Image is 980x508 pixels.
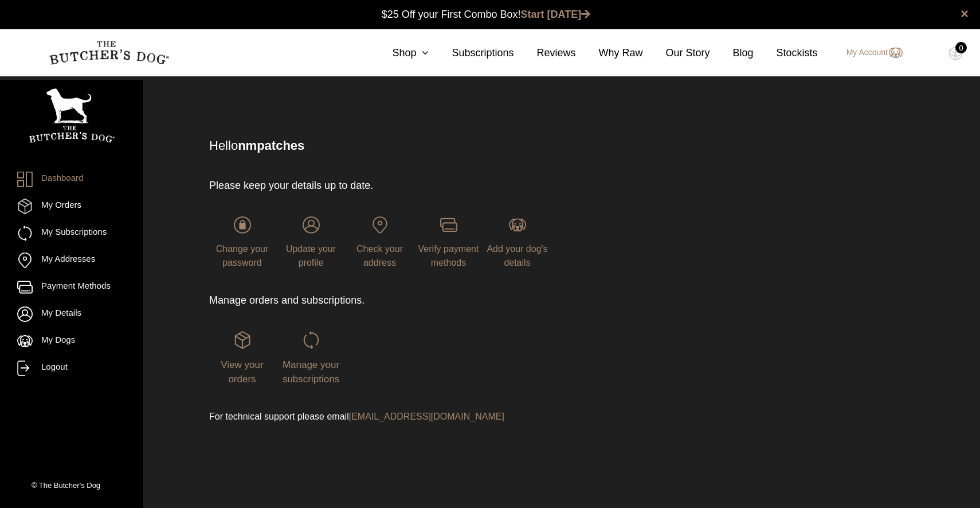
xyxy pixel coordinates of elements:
[216,244,269,267] span: Change your password
[238,138,304,153] strong: nmpatches
[17,253,126,268] a: My Addresses
[221,359,263,385] span: View your orders
[369,45,429,61] a: Shop
[961,7,969,21] a: close
[948,46,963,61] img: TBD_Cart-Empty.png
[484,216,550,267] a: Add your dog's details
[283,359,339,385] span: Manage your subscriptions
[356,244,403,267] span: Check your address
[303,331,320,348] img: login-TBD_Subscriptions.png
[513,45,575,61] a: Reviews
[418,244,479,267] span: Verify payment methods
[576,45,643,61] a: Why Raw
[234,216,251,234] img: login-TBD_Password.png
[349,412,504,421] a: [EMAIL_ADDRESS][DOMAIN_NAME]
[440,216,457,234] img: login-TBD_Payments.png
[234,331,251,348] img: login-TBD_Orders.png
[17,199,126,214] a: My Orders
[835,46,903,60] a: My Account
[209,293,630,308] p: Manage orders and subscriptions.
[278,331,344,384] a: Manage your subscriptions
[429,45,513,61] a: Subscriptions
[209,178,630,193] p: Please keep your details up to date.
[955,42,967,53] div: 0
[17,226,126,241] a: My Subscriptions
[521,9,591,20] a: Start [DATE]
[17,280,126,295] a: Payment Methods
[509,216,526,234] img: login-TBD_Dog.png
[17,307,126,322] a: My Details
[209,331,275,384] a: View your orders
[710,45,754,61] a: Blog
[347,216,413,267] a: Check your address
[17,172,126,187] a: Dashboard
[643,45,710,61] a: Our Story
[415,216,481,267] a: Verify payment methods
[278,216,344,267] a: Update your profile
[209,136,865,155] p: Hello
[487,244,547,267] span: Add your dog's details
[286,244,336,267] span: Update your profile
[17,334,126,349] a: My Dogs
[17,360,126,376] a: Logout
[209,410,630,424] p: For technical support please email
[371,216,389,234] img: login-TBD_Address.png
[754,45,818,61] a: Stockists
[209,216,275,267] a: Change your password
[303,216,320,234] img: login-TBD_Profile.png
[29,88,115,143] img: TBD_Portrait_Logo_White.png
